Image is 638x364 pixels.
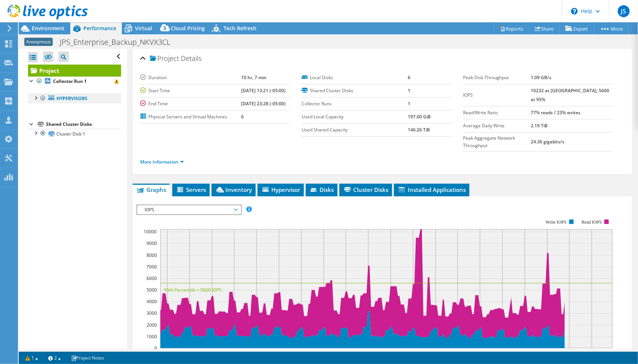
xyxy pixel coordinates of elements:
[309,186,334,193] span: Disks
[147,252,157,258] text: 8000
[618,5,630,17] span: JS
[531,109,580,116] b: 77% reads / 23% writes
[43,353,66,363] a: 2
[147,264,157,270] text: 7000
[144,228,157,235] text: 10000
[147,322,157,328] text: 2000
[241,100,286,107] b: [DATE] 23:28 (-05:00)
[150,55,179,62] span: Project
[531,139,564,145] b: 24.36 gigabits/s
[571,8,578,15] svg: \n
[463,134,531,149] label: Peak Aggregate Network Throughput
[408,127,430,133] b: 146.26 TiB
[140,87,241,94] label: Start Time
[463,74,531,81] label: Peak Disk Throughput
[147,287,157,293] text: 5000
[302,74,408,81] label: Local Disks
[176,186,206,193] span: Servers
[66,353,110,363] a: Project Notes
[463,122,531,130] label: Average Daily Write
[135,25,152,32] span: Virtual
[147,333,157,340] text: 1000
[215,186,252,193] span: Inventory
[147,240,157,246] text: 9000
[594,23,629,34] a: More
[302,100,408,108] label: Collector Runs
[398,186,466,193] span: Installed Applications
[224,25,256,32] span: Tech Refresh
[408,87,411,94] b: 1
[140,159,184,165] a: More Information
[241,74,266,81] b: 10 hr, 7 min
[140,74,241,81] label: Duration
[463,91,531,99] label: IOPS
[24,38,53,46] span: Anonymous
[261,186,300,193] span: Hypervisor
[408,113,431,120] b: 197.00 GiB
[463,109,531,116] label: Read/Write Ratio
[141,205,237,214] span: IOPS
[147,275,157,281] text: 6000
[302,113,408,121] label: Used Local Capacity
[140,100,241,108] label: End Time
[560,23,594,34] a: Export
[140,113,241,121] label: Physical Servers and Virtual Machines
[529,23,560,34] a: Share
[28,65,121,77] a: Project
[181,54,201,63] span: Details
[531,74,551,81] b: 1.09 GB/s
[343,186,388,193] span: Cluster Disks
[164,287,222,293] text: 95th Percentile = 5600 IOPS
[28,129,121,139] a: Cluster Disk 1
[28,94,121,103] a: Hypervisors
[171,25,205,32] span: Cloud Pricing
[302,87,408,94] label: Shared Cluster Disks
[136,186,166,193] span: Graphs
[408,74,411,81] b: 6
[241,87,286,94] b: [DATE] 13:21 (-05:00)
[147,310,157,316] text: 3000
[241,113,244,120] b: 6
[408,100,411,107] b: 1
[46,120,121,129] div: Shared Cluster Disks
[53,78,87,84] b: Collector Run 1
[32,25,65,32] span: Environment
[56,38,182,46] h1: JPS_Enterprise_Backup_NKVX3CL
[154,345,157,351] text: 0
[302,126,408,134] label: Used Shared Capacity
[20,353,43,363] a: 1
[546,220,567,225] text: Write IOPS
[531,122,548,129] b: 2.19 TiB
[582,220,602,225] text: Read IOPS
[494,23,530,34] a: Reports
[83,25,116,32] span: Performance
[147,298,157,305] text: 4000
[28,77,121,86] a: Collector Run 1
[531,87,609,103] b: 10232 at [GEOGRAPHIC_DATA], 5600 at 95%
